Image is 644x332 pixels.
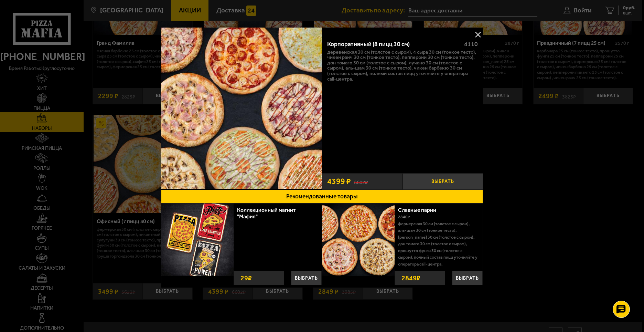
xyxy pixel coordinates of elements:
span: 4399 ₽ [327,177,351,185]
a: Коллекционный магнит "Мафия" [237,207,296,220]
span: 2840 г [398,215,410,219]
strong: 2849 ₽ [400,271,422,285]
button: Рекомендованные товары [161,190,483,204]
button: Выбрать [452,271,483,285]
p: Фермерская 30 см (толстое с сыром), Аль-Шам 30 см (тонкое тесто), [PERSON_NAME] 30 см (толстое с ... [398,220,477,268]
strong: 29 ₽ [239,271,254,285]
a: Корпоративный (8 пицц 30 см) [161,28,322,190]
a: Славные парни [398,207,443,213]
div: Корпоративный (8 пицц 30 см) [327,41,459,48]
button: Выбрать [402,173,483,190]
p: Деревенская 30 см (толстое с сыром), 4 сыра 30 см (тонкое тесто), Чикен Ранч 30 см (тонкое тесто)... [327,50,478,82]
button: Выбрать [291,271,322,285]
s: 6602 ₽ [354,178,368,185]
span: 4110 [464,41,478,48]
img: Корпоративный (8 пицц 30 см) [161,28,322,189]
